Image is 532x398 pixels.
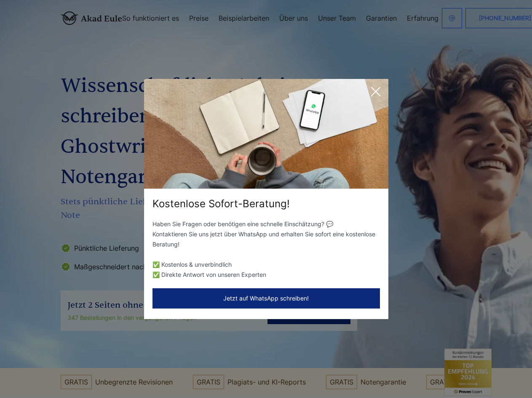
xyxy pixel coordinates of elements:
[366,15,397,22] a: Garantien
[152,288,380,309] button: Jetzt auf WhatsApp schreiben!
[152,219,380,249] p: Haben Sie Fragen oder benötigen eine schnelle Einschätzung? 💬 Kontaktieren Sie uns jetzt über Wha...
[407,15,438,22] a: Erfahrung
[122,15,179,22] a: So funktioniert es
[219,15,269,22] a: Beispielarbeiten
[318,15,356,22] a: Unser Team
[279,15,308,22] a: Über uns
[144,79,388,189] img: exit
[152,270,380,280] li: ✅ Direkte Antwort von unseren Experten
[479,15,531,22] span: [PHONE_NUMBER]
[152,260,380,270] li: ✅ Kostenlos & unverbindlich
[144,197,388,211] div: Kostenlose Sofort-Beratung!
[449,15,455,22] img: email
[61,11,122,25] img: logo
[189,15,209,22] a: Preise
